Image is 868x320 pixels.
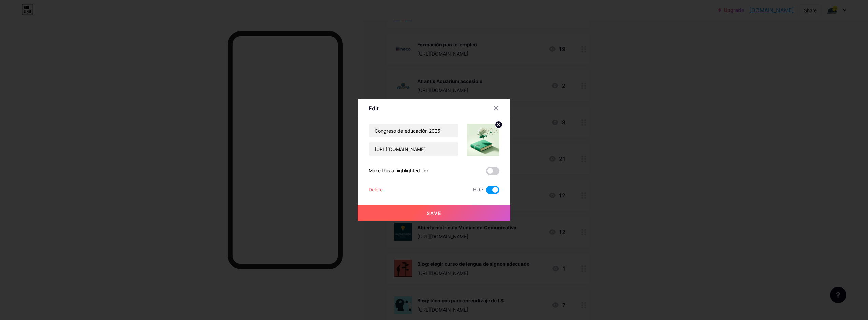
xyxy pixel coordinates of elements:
[473,186,483,194] span: Hide
[369,186,383,194] div: Delete
[427,210,442,216] span: Save
[358,205,510,221] button: Save
[369,142,458,156] input: URL
[369,124,458,137] input: Title
[369,104,379,112] div: Edit
[467,124,499,156] img: link_thumbnail
[369,167,429,175] div: Make this a highlighted link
